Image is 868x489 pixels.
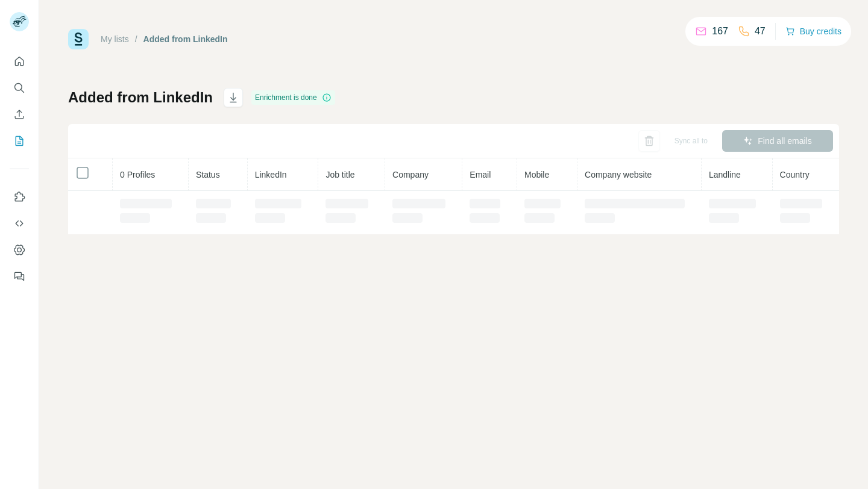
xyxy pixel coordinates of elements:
span: Mobile [524,170,549,179]
div: Enrichment is done [251,90,335,105]
span: Landline [709,170,741,179]
button: Search [10,77,29,99]
button: Feedback [10,266,29,287]
span: Country [780,170,810,179]
span: LinkedIn [255,170,287,179]
img: Surfe Logo [68,29,89,49]
p: 167 [712,24,728,39]
button: Quick start [10,51,29,72]
h1: Added from LinkedIn [68,88,213,107]
li: / [135,33,137,45]
span: Email [470,170,491,179]
span: Company [392,170,429,179]
button: Dashboard [10,239,29,261]
div: Added from LinkedIn [143,33,228,45]
span: Job title [325,170,354,179]
button: Use Surfe on LinkedIn [10,186,29,208]
button: My lists [10,130,29,152]
button: Buy credits [785,23,841,40]
p: 47 [755,24,766,39]
span: Company website [585,170,652,179]
button: Use Surfe API [10,213,29,234]
button: Enrich CSV [10,104,29,125]
span: Status [196,170,220,179]
span: 0 Profiles [120,170,155,179]
a: My lists [101,34,129,44]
